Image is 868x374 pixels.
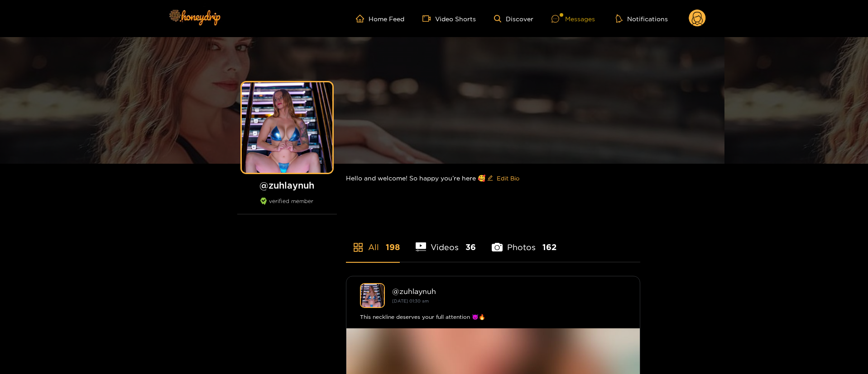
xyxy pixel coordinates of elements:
a: Discover [494,15,533,23]
span: appstore [353,242,364,253]
span: 162 [542,241,556,253]
button: Notifications [613,14,671,23]
div: Hello and welcome! So happy you’re here 🥰 [346,164,640,193]
div: Messages [551,14,595,24]
img: zuhlaynuh [360,283,385,308]
a: Home Feed [356,14,404,23]
span: 198 [386,241,400,253]
li: Photos [492,221,556,262]
div: verified member [237,198,337,214]
a: Video Shorts [422,14,476,23]
span: 36 [465,241,476,253]
span: Edit Bio [497,174,519,183]
span: video-camera [422,14,435,23]
li: All [346,221,400,262]
button: editEdit Bio [485,171,521,185]
h1: @ zuhlaynuh [237,180,337,191]
li: Videos [416,221,476,262]
div: This neckline deserves your full attention 😈🔥 [360,312,626,322]
span: home [356,14,369,23]
small: [DATE] 01:30 am [392,298,429,303]
div: @ zuhlaynuh [392,287,626,295]
span: edit [487,175,493,182]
